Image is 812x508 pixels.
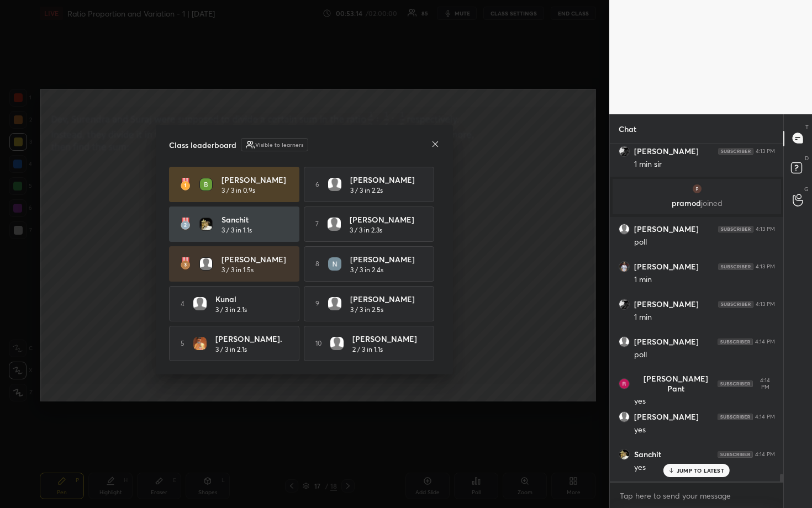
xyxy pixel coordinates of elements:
[610,144,784,481] div: grid
[634,412,699,422] h6: [PERSON_NAME]
[718,414,753,420] img: 4P8fHbbgJtejmAAAAAElFTkSuQmCC
[328,218,341,231] img: default.png
[756,263,775,270] div: 4:13 PM
[200,178,212,190] img: thumbnail.jpg
[718,263,753,270] img: 4P8fHbbgJtejmAAAAAElFTkSuQmCC
[634,350,775,361] div: poll
[634,274,775,285] div: 1 min
[619,262,629,272] img: thumbnail.jpg
[181,299,184,309] h5: 4
[634,425,775,436] div: yes
[756,148,775,155] div: 4:13 PM
[619,146,629,156] img: thumbnail.jpg
[634,337,699,347] h6: [PERSON_NAME]
[619,299,629,309] img: thumbnail.jpg
[350,214,418,225] h4: [PERSON_NAME]
[805,123,809,131] p: T
[328,178,341,191] img: default.png
[634,374,718,394] h6: [PERSON_NAME] Pant
[677,467,724,474] p: JUMP TO LATEST
[193,297,207,310] img: default.png
[350,174,419,186] h4: [PERSON_NAME]
[222,265,254,275] h5: 3 / 3 in 1.5s
[315,338,321,348] h5: 10
[610,114,645,144] p: Chat
[350,225,382,235] h5: 3 / 3 in 2.3s
[804,185,809,193] p: G
[634,312,775,323] div: 1 min
[619,449,629,459] img: thumbnail.jpg
[315,179,319,189] h5: 6
[255,141,303,149] h6: Visible to learners
[215,333,284,345] h4: [PERSON_NAME].
[619,337,629,347] img: default.png
[634,396,775,407] div: yes
[315,299,319,309] h5: 9
[718,338,753,345] img: 4P8fHbbgJtejmAAAAAElFTkSuQmCC
[350,265,383,275] h5: 3 / 3 in 2.4s
[222,174,290,186] h4: [PERSON_NAME]
[619,224,629,234] img: default.png
[755,338,775,345] div: 4:14 PM
[718,226,753,232] img: 4P8fHbbgJtejmAAAAAElFTkSuQmCC
[756,226,775,232] div: 4:13 PM
[634,449,661,459] h6: Sanchit
[180,257,190,271] img: rank-3.169bc593.svg
[330,337,344,350] img: default.png
[169,139,236,151] h4: Class leaderboard
[200,218,212,230] img: thumbnail.jpg
[619,199,774,208] p: pramod
[222,225,252,235] h5: 3 / 3 in 1.1s
[805,154,809,162] p: D
[718,301,753,308] img: 4P8fHbbgJtejmAAAAAElFTkSuQmCC
[350,186,383,195] h5: 3 / 3 in 2.2s
[718,148,753,155] img: 4P8fHbbgJtejmAAAAAElFTkSuQmCC
[634,159,775,170] div: 1 min sir
[180,218,190,231] img: rank-2.3a33aca6.svg
[350,305,383,315] h5: 3 / 3 in 2.5s
[634,237,775,248] div: poll
[222,214,290,225] h4: Sanchit
[350,253,419,265] h4: [PERSON_NAME]
[315,259,319,269] h5: 8
[181,338,184,348] h5: 5
[222,186,255,195] h5: 3 / 3 in 0.9s
[619,379,629,389] img: thumbnail.jpg
[328,257,341,271] img: thumbnail.jpg
[755,451,775,458] div: 4:14 PM
[718,380,753,387] img: 4P8fHbbgJtejmAAAAAElFTkSuQmCC
[200,258,212,270] img: default.png
[215,293,284,305] h4: Kunal
[619,412,629,422] img: default.png
[352,345,383,354] h5: 2 / 3 in 1.1s
[350,293,419,305] h4: [PERSON_NAME]
[193,337,207,350] img: thumbnail.jpg
[634,462,775,473] div: yes
[634,146,699,156] h6: [PERSON_NAME]
[700,198,722,208] span: joined
[634,299,699,309] h6: [PERSON_NAME]
[215,305,247,315] h5: 3 / 3 in 2.1s
[215,345,247,354] h5: 3 / 3 in 2.1s
[756,301,775,308] div: 4:13 PM
[328,297,341,310] img: default.png
[755,377,775,390] div: 4:14 PM
[634,262,699,272] h6: [PERSON_NAME]
[755,414,775,420] div: 4:14 PM
[634,224,699,234] h6: [PERSON_NAME]
[718,451,753,458] img: 4P8fHbbgJtejmAAAAAElFTkSuQmCC
[315,219,319,229] h5: 7
[180,178,191,191] img: rank-1.ed6cb560.svg
[352,333,421,345] h4: [PERSON_NAME]
[691,183,702,194] img: thumbnail.jpg
[222,253,290,265] h4: [PERSON_NAME]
